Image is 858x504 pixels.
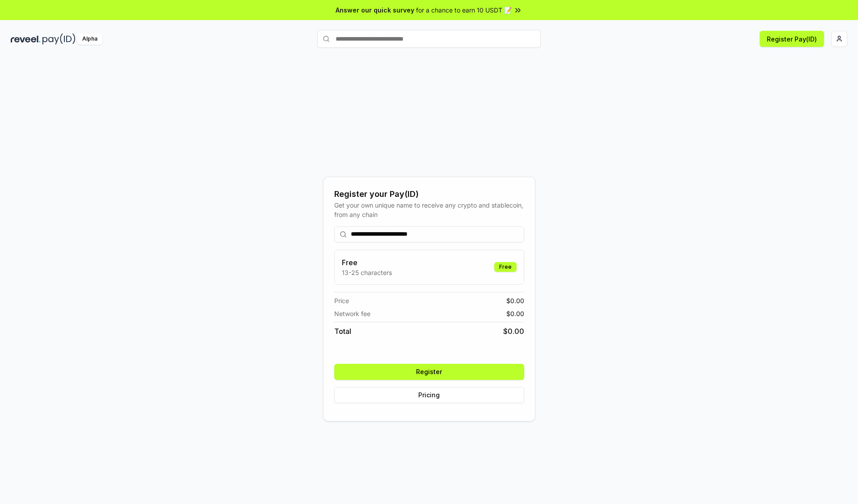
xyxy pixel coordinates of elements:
[760,31,824,47] button: Register Pay(ID)
[336,5,414,15] span: Answer our quick survey
[42,33,76,45] img: pay_id
[342,257,392,268] h3: Free
[334,364,524,380] button: Register
[11,33,41,45] img: reveel_dark
[334,296,349,305] span: Price
[334,200,524,219] div: Get your own unique name to receive any crypto and stablecoin, from any chain
[494,262,517,272] div: Free
[334,309,370,318] span: Network fee
[342,268,392,277] p: 13-25 characters
[334,326,351,337] span: Total
[77,33,102,45] div: Alpha
[334,387,524,403] button: Pricing
[334,188,524,200] div: Register your Pay(ID)
[503,326,524,337] span: $ 0.00
[506,296,524,305] span: $ 0.00
[416,5,512,15] span: for a chance to earn 10 USDT 📝
[506,309,524,318] span: $ 0.00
